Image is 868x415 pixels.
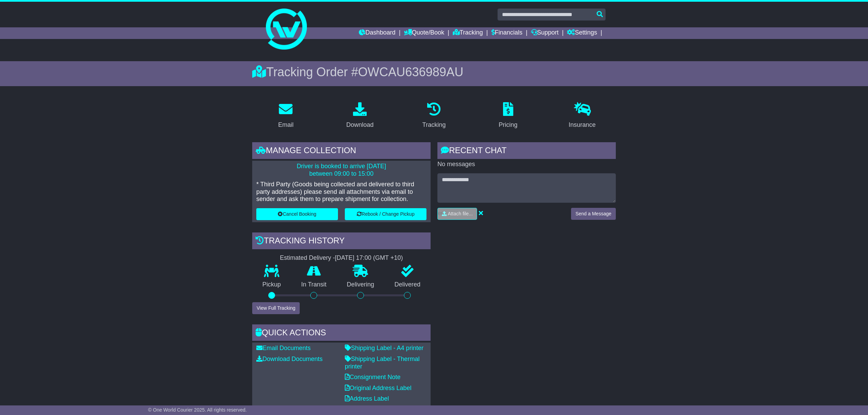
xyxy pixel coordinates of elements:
div: Tracking history [252,232,431,251]
a: Download Documents [256,356,323,362]
p: Pickup [252,281,291,289]
a: Insurance [564,100,600,132]
p: * Third Party (Goods being collected and delivered to third party addresses) please send all atta... [256,181,426,203]
button: View Full Tracking [252,302,300,314]
div: Download [346,120,374,130]
a: Consignment Note [345,374,401,380]
a: Dashboard [359,27,395,39]
a: Support [531,27,559,39]
a: Shipping Label - A4 printer [345,345,423,351]
a: Settings [567,27,597,39]
a: Shipping Label - Thermal printer [345,356,420,370]
a: Tracking [418,100,450,132]
div: Pricing [499,120,517,130]
a: Quote/Book [404,27,444,39]
div: Quick Actions [252,324,431,343]
a: Email Documents [256,345,311,351]
button: Cancel Booking [256,208,338,220]
a: Tracking [453,27,483,39]
div: Tracking Order # [252,65,616,79]
p: Delivering [337,281,384,289]
a: Original Address Label [345,385,411,391]
div: Email [278,120,294,130]
button: Send a Message [571,208,616,220]
div: Manage collection [252,142,431,161]
a: Pricing [494,100,522,132]
p: In Transit [291,281,337,289]
div: [DATE] 17:00 (GMT +10) [335,254,403,262]
p: Driver is booked to arrive [DATE] between 09:00 to 15:00 [256,163,426,177]
div: Estimated Delivery - [252,254,431,262]
p: No messages [437,161,616,168]
a: Address Label [345,395,389,402]
a: Download [342,100,378,132]
button: Rebook / Change Pickup [345,208,426,220]
div: Insurance [569,120,596,130]
span: © One World Courier 2025. All rights reserved. [148,407,247,413]
div: RECENT CHAT [437,142,616,161]
p: Delivered [384,281,431,289]
div: Tracking [422,120,446,130]
span: OWCAU636989AU [358,65,463,79]
a: Financials [491,27,523,39]
a: Email [274,100,298,132]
